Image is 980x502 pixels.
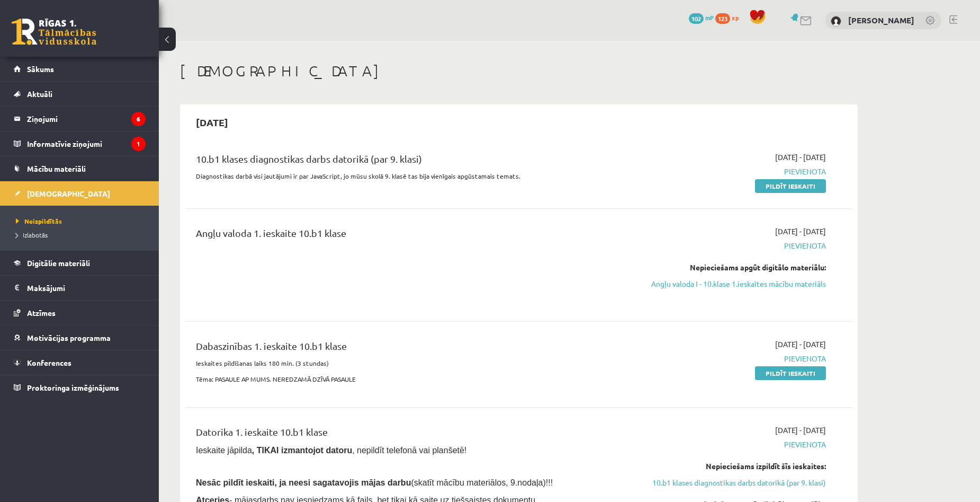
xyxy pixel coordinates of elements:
[196,171,610,181] p: Diagnostikas darbā visi jautājumi ir par JavaScript, jo mūsu skolā 9. klasē tas bija vienīgais ap...
[12,19,96,45] a: Rīgas 1. Tālmācības vidusskola
[775,226,826,237] span: [DATE] - [DATE]
[705,13,714,22] span: mP
[196,152,610,171] div: 10.b1 klases diagnostikas darbs datorikā (par 9. klasi)
[626,461,826,472] div: Nepieciešams izpildīt šīs ieskaites:
[14,82,146,106] a: Aktuāli
[27,89,52,99] span: Aktuāli
[848,15,914,25] a: [PERSON_NAME]
[196,478,411,487] span: Nesāc pildīt ieskaiti, ja neesi sagatavojis mājas darbu
[185,110,239,135] h2: [DATE]
[626,262,826,273] div: Nepieciešams apgūt digitālo materiālu:
[14,57,146,81] a: Sākums
[14,375,146,400] a: Proktoringa izmēģinājums
[14,325,146,350] a: Motivācijas programma
[27,308,56,318] span: Atzīmes
[689,13,704,24] span: 102
[689,13,714,22] a: 102 mP
[14,181,146,206] a: [DEMOGRAPHIC_DATA]
[27,107,146,131] legend: Ziņojumi
[196,425,610,444] div: Datorika 1. ieskaite 10.b1 klase
[27,189,110,198] span: [DEMOGRAPHIC_DATA]
[14,107,146,131] a: Ziņojumi6
[755,179,826,193] a: Pildīt ieskaiti
[196,339,610,358] div: Dabaszinības 1. ieskaite 10.b1 klase
[27,358,71,367] span: Konferences
[131,112,146,126] i: 6
[626,353,826,364] span: Pievienota
[27,164,86,173] span: Mācību materiāli
[14,131,146,156] a: Informatīvie ziņojumi1
[131,137,146,151] i: 1
[14,156,146,181] a: Mācību materiāli
[715,13,730,24] span: 123
[715,13,744,22] a: 123 xp
[196,358,610,368] p: Ieskaites pildīšanas laiks 180 min. (3 stundas)
[831,16,841,27] img: Edvards Justs
[27,383,119,392] span: Proktoringa izmēģinājums
[196,446,466,455] span: Ieskaite jāpilda , nepildīt telefonā vai planšetē!
[252,446,352,455] b: , TIKAI izmantojot datoru
[27,258,90,268] span: Digitālie materiāli
[626,439,826,450] span: Pievienota
[16,231,48,239] span: Izlabotās
[626,166,826,177] span: Pievienota
[180,62,858,80] h1: [DEMOGRAPHIC_DATA]
[27,333,111,342] span: Motivācijas programma
[626,240,826,251] span: Pievienota
[775,339,826,350] span: [DATE] - [DATE]
[16,217,62,225] span: Neizpildītās
[411,478,553,487] span: (skatīt mācību materiālos, 9.nodaļa)!!!
[14,251,146,275] a: Digitālie materiāli
[14,350,146,375] a: Konferences
[27,64,54,74] span: Sākums
[14,301,146,325] a: Atzīmes
[16,216,148,226] a: Neizpildītās
[14,276,146,300] a: Maksājumi
[27,276,146,300] legend: Maksājumi
[626,278,826,289] a: Angļu valoda I - 10.klase 1.ieskaites mācību materiāls
[732,13,739,22] span: xp
[626,477,826,488] a: 10.b1 klases diagnostikas darbs datorikā (par 9. klasi)
[755,366,826,380] a: Pildīt ieskaiti
[775,425,826,436] span: [DATE] - [DATE]
[16,230,148,240] a: Izlabotās
[775,152,826,163] span: [DATE] - [DATE]
[196,374,610,384] p: Tēma: PASAULE AP MUMS. NEREDZAMĀ DZĪVĀ PASAULE
[196,226,610,245] div: Angļu valoda 1. ieskaite 10.b1 klase
[27,131,146,156] legend: Informatīvie ziņojumi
